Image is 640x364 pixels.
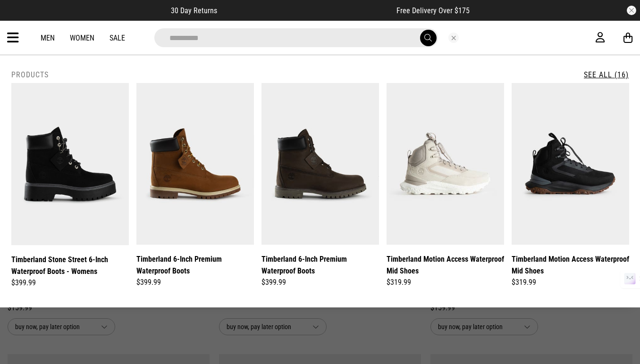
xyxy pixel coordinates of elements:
[261,253,379,277] a: Timberland 6-Inch Premium Waterproof Boots
[8,4,36,32] button: Open LiveChat chat widget
[171,6,217,15] span: 30 Day Returns
[136,83,254,245] img: Timberland 6-inch Premium Waterproof Boots in Brown
[109,33,125,42] a: Sale
[584,70,629,79] a: See All (16)
[396,6,470,15] span: Free Delivery Over $175
[41,33,55,42] a: Men
[11,70,49,79] h2: Products
[11,83,129,245] img: Timberland Stone Street 6-inch Waterproof Boots - Womens in Black
[387,277,504,288] div: $319.99
[387,83,504,245] img: Timberland Motion Access Waterproof Mid Shoes in White
[136,253,254,277] a: Timberland 6-Inch Premium Waterproof Boots
[236,6,378,15] iframe: Customer reviews powered by Trustpilot
[512,277,629,288] div: $319.99
[261,277,379,288] div: $399.99
[448,33,459,43] button: Close search
[512,83,629,245] img: Timberland Motion Access Waterproof Mid Shoes in Black
[261,83,379,245] img: Timberland 6-inch Premium Waterproof Boots in Brown
[11,277,129,289] div: $399.99
[136,277,254,288] div: $399.99
[70,33,94,42] a: Women
[512,253,629,277] a: Timberland Motion Access Waterproof Mid Shoes
[11,254,129,277] a: Timberland Stone Street 6-Inch Waterproof Boots - Womens
[387,253,504,277] a: Timberland Motion Access Waterproof Mid Shoes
